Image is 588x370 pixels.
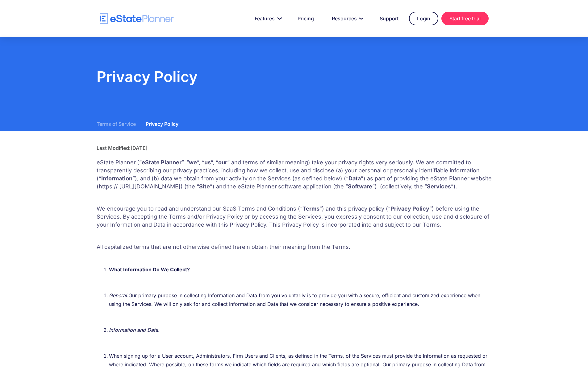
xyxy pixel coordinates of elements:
a: Login [409,12,438,25]
a: Pricing [290,12,321,25]
a: Support [372,12,406,25]
div: [DATE] [131,145,148,151]
a: Terms of Service [97,117,136,131]
strong: us [204,159,211,166]
p: We encourage you to read and understand our SaaS Terms and Conditions (“ ”) and this privacy poli... [97,205,492,229]
strong: Site [199,183,210,190]
strong: What Information Do We Collect? [109,266,190,273]
p: All capitalized terms that are not otherwise defined herein obtain their meaning from the Terms. [97,243,492,251]
a: Privacy Policy [146,117,178,131]
p: eState Planner (“ ”, “ ”, “ ”, “ ” and terms of similar meaning) take your privacy rights very se... [97,158,492,191]
strong: our [218,159,227,166]
li: Our primary purpose in collecting Information and Data from you voluntarily is to provide you wit... [109,291,492,308]
em: Information and Data. [109,327,160,333]
a: Start free trial [441,12,489,25]
strong: we [189,159,197,166]
strong: Software [348,183,372,190]
strong: Information [101,175,132,182]
div: Privacy Policy [146,120,178,128]
em: General. [109,292,128,298]
strong: Terms [302,205,319,212]
a: Resources [324,12,369,25]
strong: Privacy Policy [390,205,429,212]
strong: eState Planner [142,159,181,166]
strong: Data [348,175,361,182]
h2: Privacy Policy [97,68,492,86]
a: home [100,13,174,24]
strong: Services [427,183,451,190]
div: Last Modified: [97,145,131,151]
a: Features [247,12,287,25]
div: Terms of Service [97,120,136,128]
